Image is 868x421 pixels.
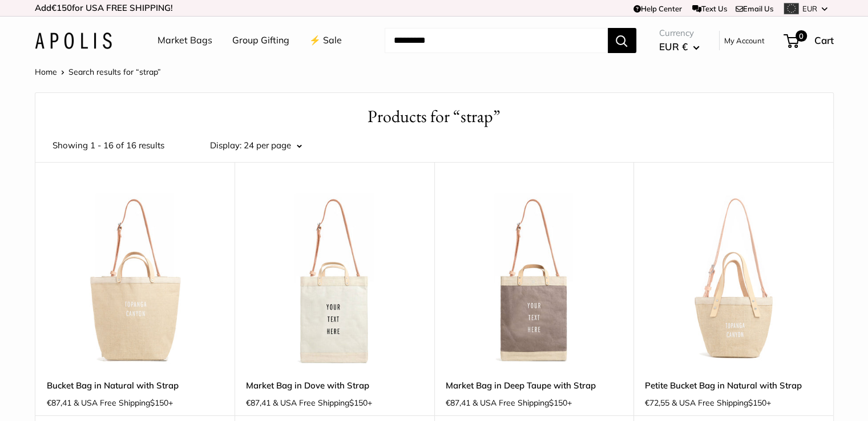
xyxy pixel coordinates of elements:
a: Market Bag in Dove with StrapMarket Bag in Dove with Strap [246,191,423,367]
img: Apolis [35,33,112,49]
span: €87,41 [446,399,470,407]
a: Home [35,67,57,77]
label: Display: [210,137,241,153]
img: Bucket Bag in Natural with Strap [47,191,224,367]
span: & USA Free Shipping + [273,399,372,407]
a: Market Bag in Deep Taupe with StrapMarket Bag in Deep Taupe with Strap [446,191,623,367]
button: EUR € [659,38,700,56]
a: Text Us [692,4,727,13]
span: & USA Free Shipping + [672,399,771,407]
span: $150 [748,398,766,408]
a: My Account [724,34,765,47]
a: Petite Bucket Bag in Natural with Strap [645,379,822,392]
a: 0 Cart [785,31,834,50]
span: $150 [150,398,168,408]
a: Market Bag in Deep Taupe with Strap [446,379,623,392]
button: 24 per page [244,137,302,153]
h1: Products for “strap” [53,104,816,129]
span: $150 [349,398,368,408]
span: EUR [802,4,817,13]
a: Help Center [633,4,682,13]
span: 0 [795,30,806,42]
span: Cart [814,34,834,46]
span: & USA Free Shipping + [473,399,572,407]
span: EUR € [659,41,688,52]
a: ⚡️ Sale [309,32,342,49]
a: Petite Bucket Bag in Natural with StrapPetite Bucket Bag in Natural with Strap [645,191,822,367]
a: Bucket Bag in Natural with Strap [47,379,224,392]
span: Search results for “strap” [68,67,161,77]
a: Bucket Bag in Natural with StrapBucket Bag in Natural with Strap [47,191,224,367]
a: Market Bags [158,32,212,49]
span: €72,55 [645,399,669,407]
a: Group Gifting [232,32,289,49]
span: Showing 1 - 16 of 16 results [53,137,164,153]
span: €150 [51,2,72,13]
nav: Breadcrumb [35,64,161,79]
span: €87,41 [47,399,71,407]
span: Currency [659,25,700,41]
a: Email Us [736,4,773,13]
img: Market Bag in Deep Taupe with Strap [446,191,623,367]
span: & USA Free Shipping + [74,399,173,407]
img: Market Bag in Dove with Strap [246,191,423,367]
img: Petite Bucket Bag in Natural with Strap [645,191,822,367]
a: Market Bag in Dove with Strap [246,379,423,392]
span: 24 per page [244,140,291,151]
span: $150 [549,398,567,408]
button: Search [608,28,636,53]
input: Search... [385,28,608,53]
span: €87,41 [246,399,271,407]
